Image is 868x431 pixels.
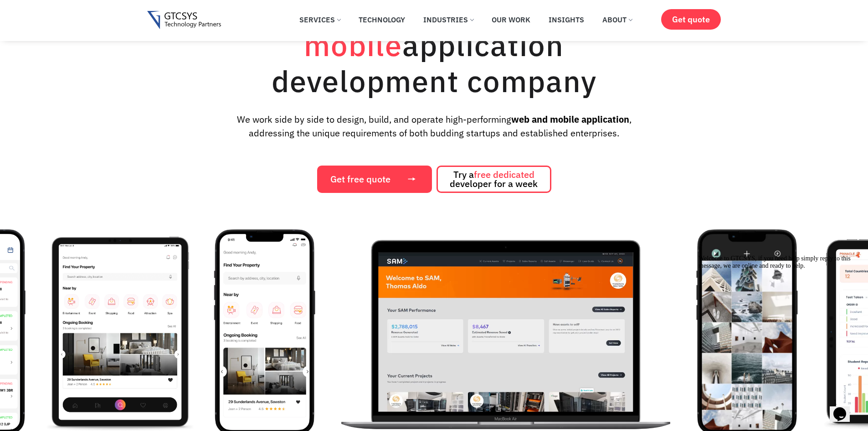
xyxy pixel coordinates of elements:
[511,113,629,125] strong: web and mobile application
[317,166,432,193] a: Get free quote
[293,10,347,30] a: Services
[4,4,156,18] span: Welcome to GTCSYS, if you need help simply reply to this message, we are online and ready to help.
[695,251,859,390] iframe: chat widget
[661,9,721,30] a: Get quote
[485,10,537,30] a: Our Work
[672,15,710,24] span: Get quote
[830,395,859,422] iframe: chat widget
[474,168,534,181] span: free dedicated
[330,175,390,184] span: Get free quote
[4,4,168,18] div: Welcome to GTCSYS, if you need help simply reply to this message, we are online and ready to help.
[450,170,538,188] span: Try a developer for a week
[437,166,551,193] a: Try afree dedicated developer for a week
[352,10,412,30] a: Technology
[416,10,480,30] a: Industries
[596,10,639,30] a: About
[542,10,591,30] a: Insights
[221,113,646,140] p: We work side by side to design, build, and operate high-performing , addressing the unique requir...
[147,11,221,30] img: Gtcsys logo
